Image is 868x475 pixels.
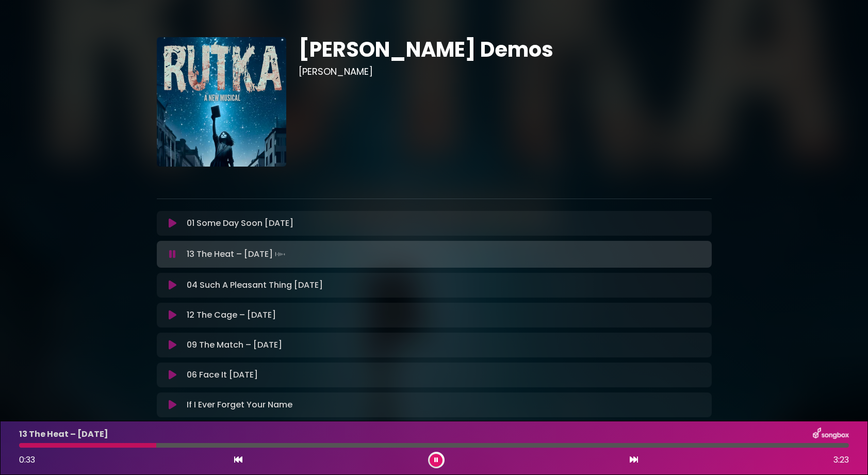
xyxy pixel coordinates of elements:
img: songbox-logo-white.png [813,428,849,441]
p: 01 Some Day Soon [DATE] [187,217,293,230]
span: 3:23 [833,454,849,466]
p: 12 The Cage – [DATE] [187,309,276,321]
span: 0:33 [19,454,35,466]
img: waveform4.gif [273,247,287,261]
img: 1uTIpRqyQbG8iUOrqZvZ [157,37,286,167]
p: 13 The Heat – [DATE] [187,247,287,261]
p: 06 Face It [DATE] [187,369,258,381]
p: 13 The Heat – [DATE] [19,428,108,440]
p: 04 Such A Pleasant Thing [DATE] [187,279,323,291]
h3: [PERSON_NAME] [299,66,712,77]
h1: [PERSON_NAME] Demos [299,37,712,62]
p: 09 The Match – [DATE] [187,339,282,351]
p: If I Ever Forget Your Name [187,399,292,411]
